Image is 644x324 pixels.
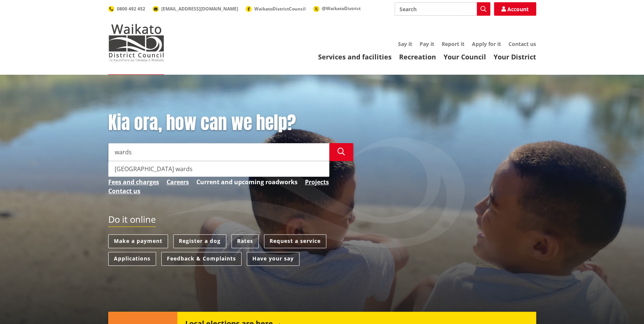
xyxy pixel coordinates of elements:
a: Report it [442,40,464,47]
input: Search input [395,2,490,16]
a: [EMAIL_ADDRESS][DOMAIN_NAME] [153,6,238,12]
a: Contact us [108,186,140,195]
a: WaikatoDistrictCouncil [246,6,306,12]
a: Fees and charges [108,178,159,186]
span: [EMAIL_ADDRESS][DOMAIN_NAME] [161,6,238,12]
a: Your Council [444,52,486,61]
a: Account [494,2,536,16]
a: Have your say [247,252,299,266]
span: 0800 492 452 [117,6,145,12]
a: Current and upcoming roadworks [196,178,298,186]
input: Search input [108,143,329,161]
a: Make a payment [108,234,168,248]
img: Waikato District Council - Te Kaunihera aa Takiwaa o Waikato [108,24,164,61]
a: Careers [167,178,189,186]
a: Services and facilities [318,52,392,61]
a: Feedback & Complaints [161,252,242,266]
a: Projects [305,178,329,186]
a: @WaikatoDistrict [313,5,361,12]
a: Say it [398,40,412,47]
a: Apply for it [472,40,501,47]
h1: Kia ora, how can we help? [108,112,353,134]
a: Recreation [399,52,436,61]
a: Contact us [508,40,536,47]
a: 0800 492 452 [108,6,145,12]
h2: Do it online [108,214,156,227]
a: Your District [494,52,536,61]
a: Pay it [420,40,434,47]
a: Applications [108,252,156,266]
div: [GEOGRAPHIC_DATA] wards [109,161,329,176]
span: WaikatoDistrictCouncil [254,6,306,12]
span: @WaikatoDistrict [322,5,361,12]
a: Request a service [264,234,326,248]
a: Rates [231,234,259,248]
a: Register a dog [173,234,226,248]
iframe: Messenger Launcher [610,293,637,320]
